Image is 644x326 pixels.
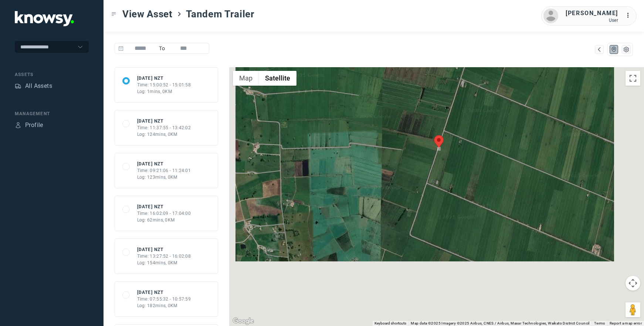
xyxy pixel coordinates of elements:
[626,302,640,317] button: Drag Pegman onto the map to open Street View
[626,71,640,86] button: Toggle fullscreen view
[157,43,167,54] span: To
[626,276,640,291] button: Map camera controls
[610,321,642,325] a: Report a map error
[137,161,191,167] div: [DATE] NZT
[137,82,191,88] div: Time: 15:00:52 - 15:01:58
[137,246,191,253] div: [DATE] NZT
[15,121,43,130] a: ProfileProfile
[137,210,191,217] div: Time: 16:02:09 - 17:04:00
[137,260,191,266] div: Log: 154mins, 0KM
[137,203,191,210] div: [DATE] NZT
[566,18,618,23] div: User
[15,82,52,90] a: AssetsAll Assets
[137,167,191,174] div: Time: 09:21:06 - 11:24:01
[15,71,89,78] div: Assets
[137,253,191,260] div: Time: 13:27:52 - 16:02:08
[137,296,191,302] div: Time: 07:55:32 - 10:57:59
[374,321,406,326] button: Keyboard shortcuts
[176,11,182,17] div: >
[594,321,605,325] a: Terms (opens in new tab)
[623,46,630,53] div: List
[137,88,191,95] div: Log: 1mins, 0KM
[137,75,191,82] div: [DATE] NZT
[626,11,634,21] div: :
[137,217,191,223] div: Log: 62mins, 0KM
[259,71,296,86] button: Show satellite imagery
[137,302,191,309] div: Log: 182mins, 0KM
[137,131,191,138] div: Log: 124mins, 0KM
[137,118,191,124] div: [DATE] NZT
[626,13,633,18] tspan: ...
[137,289,191,296] div: [DATE] NZT
[611,46,617,53] div: Map
[15,110,89,117] div: Management
[543,8,558,23] img: avatar.png
[233,71,259,86] button: Show street map
[186,7,255,21] span: Tandem Trailer
[411,321,589,325] span: Map data ©2025 Imagery ©2025 Airbus, CNES / Airbus, Maxar Technologies, Waikato District Council
[25,121,43,130] div: Profile
[137,174,191,181] div: Log: 123mins, 0KM
[15,122,21,128] div: Profile
[626,11,634,20] div: :
[566,9,618,18] div: [PERSON_NAME]
[122,7,173,21] span: View Asset
[15,11,74,26] img: Application Logo
[231,316,255,326] img: Google
[25,82,52,90] div: All Assets
[137,124,191,131] div: Time: 11:37:55 - 13:42:02
[111,11,116,17] div: Toggle Menu
[15,83,21,89] div: Assets
[596,46,603,53] div: Map
[231,316,255,326] a: Open this area in Google Maps (opens a new window)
